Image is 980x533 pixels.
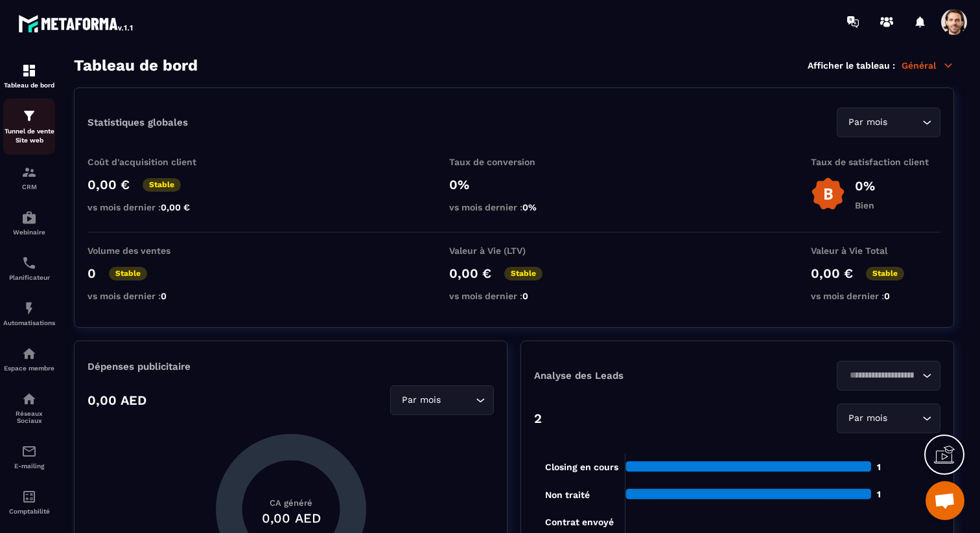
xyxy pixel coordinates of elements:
[21,164,37,180] img: formation
[534,370,738,381] p: Analyse des Leads
[3,155,55,200] a: formationformationCRM
[3,245,55,291] a: schedulerschedulerPlanificateur
[837,108,940,137] div: Search for option
[161,291,167,301] span: 0
[21,444,37,459] img: email
[3,479,55,525] a: accountantaccountantComptabilité
[74,56,198,74] h3: Tableau de bord
[449,266,491,281] p: 0,00 €
[926,481,964,520] div: Ouvrir le chat
[3,336,55,381] a: automationsautomationsEspace membre
[866,267,904,280] p: Stable
[87,266,96,281] p: 0
[3,229,55,236] p: Webinaire
[837,403,940,433] div: Search for option
[21,489,37,505] img: accountant
[21,255,37,271] img: scheduler
[449,202,579,212] p: vs mois dernier :
[87,157,217,167] p: Coût d'acquisition client
[87,117,188,128] p: Statistiques globales
[449,245,579,256] p: Valeur à Vie (LTV)
[902,60,954,71] p: Général
[855,200,875,210] p: Bien
[3,462,55,470] p: E-mailing
[449,157,579,167] p: Taux de conversion
[18,12,135,35] img: logo
[890,411,919,425] input: Search for option
[21,391,37,407] img: social-network
[811,291,940,301] p: vs mois dernier :
[837,361,940,391] div: Search for option
[87,392,146,408] p: 0,00 AED
[811,177,845,211] img: b-badge-o.b3b20ee6.svg
[545,517,614,528] tspan: Contrat envoyé
[87,177,130,192] p: 0,00 €
[845,115,890,130] span: Par mois
[21,346,37,361] img: automations
[21,301,37,316] img: automations
[143,178,181,192] p: Stable
[449,177,579,192] p: 0%
[3,381,55,434] a: social-networksocial-networkRéseaux Sociaux
[534,411,542,426] p: 2
[3,127,55,145] p: Tunnel de vente Site web
[811,266,853,281] p: 0,00 €
[109,267,147,280] p: Stable
[449,291,579,301] p: vs mois dernier :
[3,82,55,89] p: Tableau de bord
[811,157,940,167] p: Taux de satisfaction client
[3,98,55,155] a: formationformationTunnel de vente Site web
[3,200,55,245] a: automationsautomationsWebinaire
[3,434,55,479] a: emailemailE-mailing
[161,202,190,212] span: 0,00 €
[87,291,217,301] p: vs mois dernier :
[522,202,537,212] span: 0%
[811,245,940,256] p: Valeur à Vie Total
[808,60,895,71] p: Afficher le tableau :
[3,183,55,190] p: CRM
[845,369,919,383] input: Search for option
[3,53,55,98] a: formationformationTableau de bord
[522,291,528,301] span: 0
[890,115,919,130] input: Search for option
[3,365,55,372] p: Espace membre
[884,291,890,301] span: 0
[3,274,55,281] p: Planificateur
[399,393,443,407] span: Par mois
[855,178,875,194] p: 0%
[21,63,37,78] img: formation
[87,202,217,212] p: vs mois dernier :
[21,108,37,124] img: formation
[87,361,494,372] p: Dépenses publicitaire
[845,411,890,425] span: Par mois
[87,245,217,256] p: Volume des ventes
[504,267,542,280] p: Stable
[3,291,55,336] a: automationsautomationsAutomatisations
[3,319,55,326] p: Automatisations
[3,508,55,515] p: Comptabilité
[545,490,590,500] tspan: Non traité
[390,385,494,415] div: Search for option
[21,210,37,225] img: automations
[443,393,472,407] input: Search for option
[3,410,55,424] p: Réseaux Sociaux
[545,462,618,473] tspan: Closing en cours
